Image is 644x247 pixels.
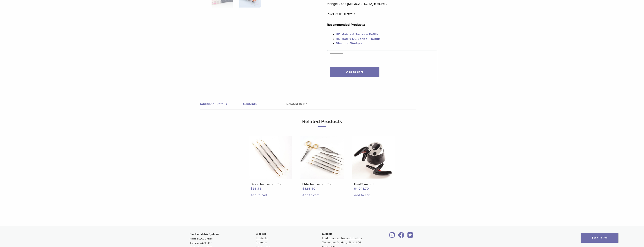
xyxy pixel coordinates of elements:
[302,182,341,186] h2: Elite Instrument Set
[322,232,332,235] span: Support
[352,136,395,179] img: HeatSync Kit
[581,233,618,243] a: Back To Top
[302,187,304,191] span: $
[327,11,437,17] p: Product ID: 820197
[330,67,379,77] button: Add to cart
[200,99,243,109] a: Additional Details
[322,236,362,240] a: Find Bioclear Trained Doctors
[354,187,369,191] bdi: 1,041.70
[256,232,266,235] span: Bioclear
[256,236,268,240] a: Products
[354,187,356,191] span: $
[327,23,365,27] strong: Recommended Products:
[322,241,362,244] a: Technique Guides, IFU & SDS
[406,234,414,238] a: Bioclear
[300,136,344,179] img: Elite Instrument Set
[286,99,330,109] a: Related Items
[302,187,316,191] bdi: 325.40
[190,233,219,236] strong: Bioclear Matrix Systems
[336,42,362,45] a: Diamond Wedges
[251,187,262,191] bdi: 98.78
[336,33,379,36] a: HD Matrix A Series – Refills
[251,187,253,191] span: $
[247,136,293,191] a: Basic Instrument SetBasic Instrument Set $98.78
[397,234,406,238] a: Bioclear
[299,136,345,191] a: Elite Instrument SetElite Instrument Set $325.40
[351,136,397,191] a: HeatSync KitHeatSync Kit $1,041.70
[336,37,381,41] a: HD Matrix DC Series – Refills
[354,193,393,197] a: Add to cart: “HeatSync Kit”
[256,241,267,244] a: Courses
[354,182,393,186] h2: HeatSync Kit
[302,193,341,197] a: Add to cart: “Elite Instrument Set”
[243,99,286,109] a: Contents
[249,136,292,179] img: Basic Instrument Set
[388,234,396,238] a: Bioclear
[251,182,290,186] h2: Basic Instrument Set
[221,117,423,127] h3: Related Products
[251,193,290,197] a: Add to cart: “Basic Instrument Set”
